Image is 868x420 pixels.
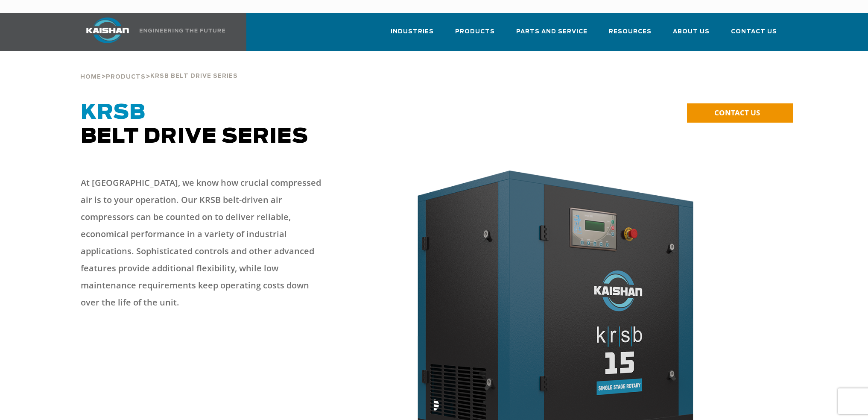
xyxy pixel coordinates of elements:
[391,21,434,50] a: Industries
[516,27,587,37] span: Parts and Service
[391,27,434,37] span: Industries
[714,108,760,117] span: CONTACT US
[673,21,710,50] a: About Us
[106,73,146,80] a: Products
[106,74,146,80] span: Products
[76,18,140,43] img: kaishan logo
[81,103,146,123] span: KRSB
[455,21,495,50] a: Products
[731,21,777,50] a: Contact Us
[609,27,652,37] span: Resources
[80,73,101,80] a: Home
[76,13,227,51] a: Kaishan USA
[81,103,308,147] span: Belt Drive Series
[731,27,777,37] span: Contact Us
[81,174,328,311] p: At [GEOGRAPHIC_DATA], we know how crucial compressed air is to your operation. Our KRSB belt-driv...
[150,73,238,79] span: krsb belt drive series
[80,51,238,84] div: > >
[80,74,101,80] span: Home
[687,103,793,123] a: CONTACT US
[673,27,710,37] span: About Us
[140,29,225,32] img: Engineering the future
[455,27,495,37] span: Products
[516,21,587,50] a: Parts and Service
[609,21,652,50] a: Resources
